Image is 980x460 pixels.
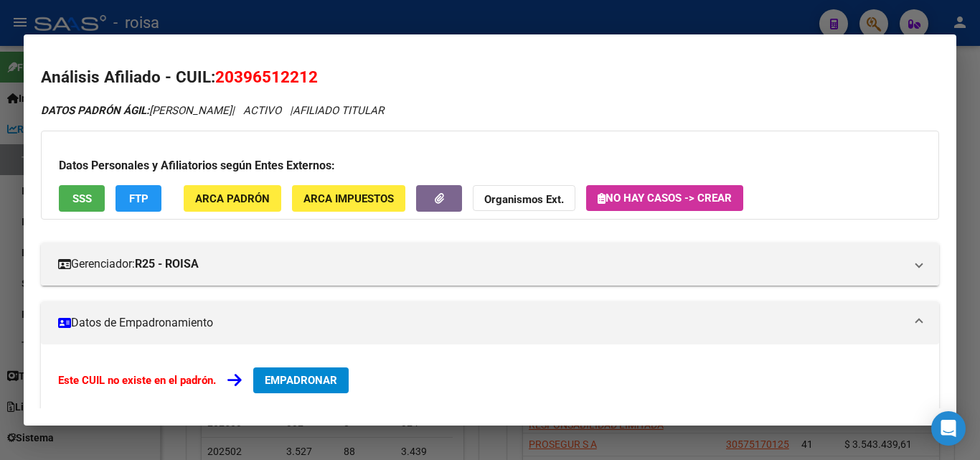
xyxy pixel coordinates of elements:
[293,104,384,117] span: AFILIADO TITULAR
[41,104,232,117] span: [PERSON_NAME]
[58,374,216,387] strong: Este CUIL no existe en el padrón.
[135,255,199,273] strong: R25 - ROISA
[41,301,939,344] mat-expansion-panel-header: Datos de Empadronamiento
[41,65,939,90] h2: Análisis Afiliado - CUIL:
[41,243,939,286] mat-expansion-panel-header: Gerenciador:R25 - ROISA
[58,314,905,332] mat-panel-title: Datos de Empadronamiento
[59,185,105,212] button: SSS
[931,411,966,446] div: Open Intercom Messenger
[195,192,270,205] span: ARCA Padrón
[41,104,384,117] i: | ACTIVO |
[58,255,905,273] mat-panel-title: Gerenciador:
[484,193,564,206] strong: Organismos Ext.
[59,157,921,174] h3: Datos Personales y Afiliatorios según Entes Externos:
[292,185,405,212] button: ARCA Impuestos
[129,192,149,205] span: FTP
[598,192,732,205] span: No hay casos -> Crear
[184,185,281,212] button: ARCA Padrón
[265,374,337,387] span: EMPADRONAR
[41,344,939,448] div: Datos de Empadronamiento
[586,185,743,211] button: No hay casos -> Crear
[473,185,575,212] button: Organismos Ext.
[215,67,318,86] span: 20396512212
[303,192,394,205] span: ARCA Impuestos
[41,104,149,117] strong: DATOS PADRÓN ÁGIL:
[72,192,92,205] span: SSS
[116,185,161,212] button: FTP
[253,367,349,393] button: EMPADRONAR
